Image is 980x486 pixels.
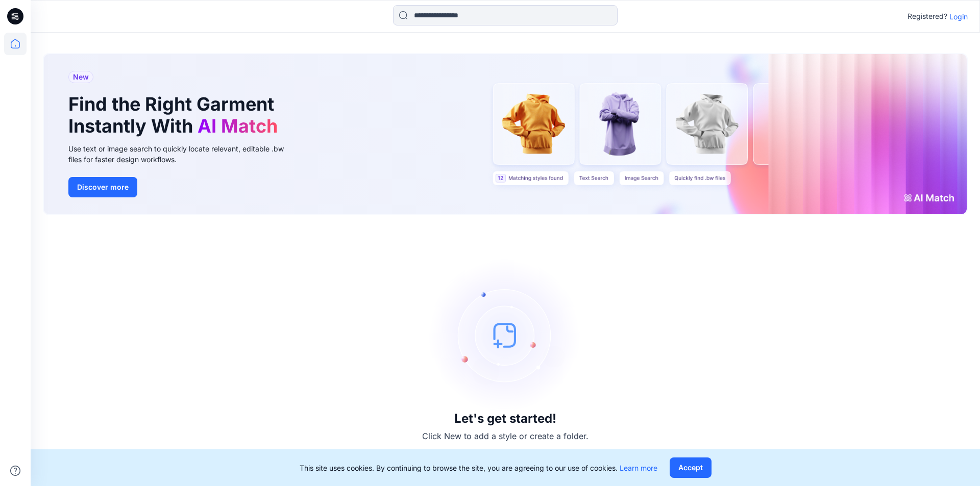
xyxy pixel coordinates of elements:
p: This site uses cookies. By continuing to browse the site, you are agreeing to our use of cookies. [300,463,657,473]
a: Learn more [620,464,657,472]
p: Click New to add a style or create a folder. [422,430,589,442]
span: AI Match [198,115,278,137]
span: New [73,71,89,83]
button: Accept [670,457,712,478]
h3: Let's get started! [454,412,556,426]
div: Use text or image search to quickly locate relevant, editable .bw files for faster design workflows. [68,143,298,165]
button: Discover more [68,177,137,197]
img: empty-state-image.svg [429,259,582,412]
p: Login [949,11,968,22]
p: Registered? [908,10,947,22]
h1: Find the Right Garment Instantly With [68,93,283,137]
